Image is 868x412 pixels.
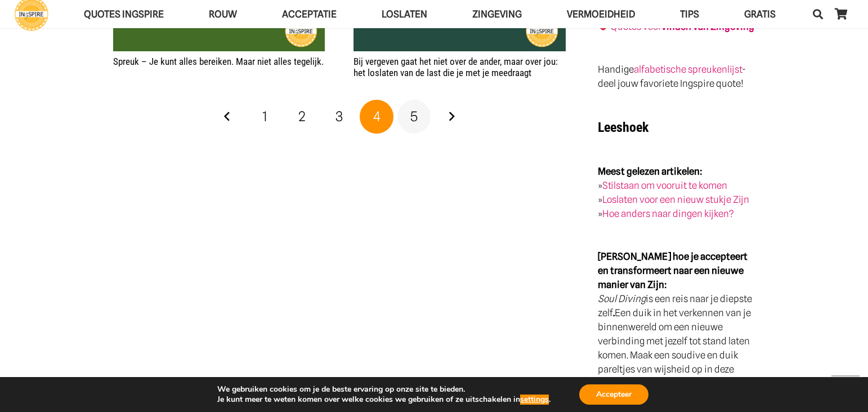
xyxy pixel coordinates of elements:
[248,100,282,134] a: Pagina 1
[598,63,755,91] p: Handige - deel jouw favoriete Ingspire quote!
[382,8,427,20] span: Loslaten
[323,100,356,134] a: Pagina 3
[335,108,343,125] span: 3
[282,8,337,20] span: Acceptatie
[610,21,754,32] a: Quotes voorvinden van Zingeving
[598,251,748,290] strong: [PERSON_NAME] hoe je accepteert en transformeert naar een nieuwe manier van Zijn:
[598,293,646,304] em: Soul Diving
[410,108,418,125] span: 5
[373,108,381,125] span: 4
[397,100,431,134] a: Pagina 5
[613,307,615,318] strong: .
[298,108,306,125] span: 2
[113,56,324,67] a: Spreuk – Je kunt alles bereiken. Maar niet alles tegelijk.
[744,8,776,20] span: GRATIS
[598,119,648,135] strong: Leeshoek
[579,384,648,405] button: Accepteer
[360,100,393,134] span: Pagina 4
[472,8,522,20] span: Zingeving
[680,8,699,20] span: TIPS
[217,395,551,405] p: Je kunt meer te weten komen over welke cookies we gebruiken of ze uitschakelen in .
[217,384,551,395] p: We gebruiken cookies om je de beste ervaring op onze site te bieden.
[285,100,319,134] a: Pagina 2
[598,165,755,221] p: » » »
[209,8,237,20] span: ROUW
[567,8,635,20] span: VERMOEIDHEID
[831,375,860,404] a: Terug naar top
[634,64,742,75] a: alfabetische spreukenlijst
[354,56,558,78] a: Bij vergeven gaat het niet over de ander, maar over jou: het loslaten van de last die je met je m...
[602,194,749,205] a: Loslaten voor een nieuw stukje Zijn
[598,166,703,177] strong: Meest gelezen artikelen:
[661,21,754,32] strong: vinden van Zingeving
[602,180,727,191] a: Stilstaan om vooruit te komen
[602,208,734,219] a: Hoe anders naar dingen kijken?
[520,395,549,405] button: settings
[262,108,267,125] span: 1
[84,8,164,20] span: QUOTES INGSPIRE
